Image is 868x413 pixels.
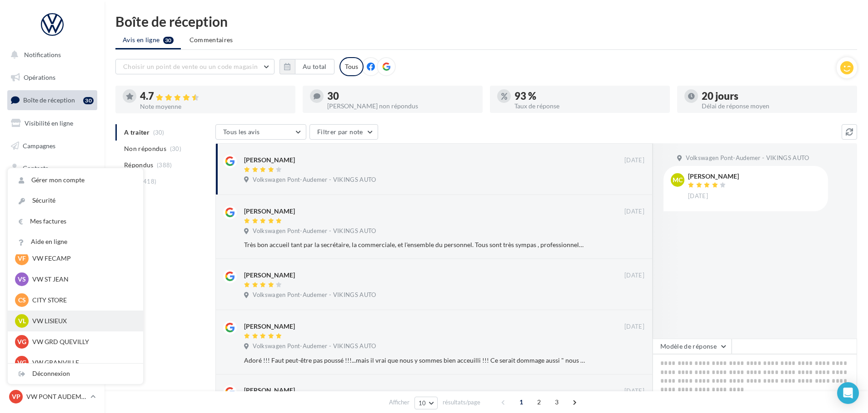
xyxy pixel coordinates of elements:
[23,96,75,104] span: Boîte de réception
[24,73,55,81] span: Opérations
[253,227,376,235] span: Volkswagen Pont-Audemer - VIKINGS AUTO
[279,59,334,74] button: Au total
[5,136,99,155] a: Campagnes
[244,207,295,216] div: [PERSON_NAME]
[688,173,739,180] div: [PERSON_NAME]
[419,399,426,407] span: 10
[327,103,475,109] div: [PERSON_NAME] non répondus
[624,323,644,331] span: [DATE]
[244,356,585,365] div: Adoré !!! Faut peut-être pas poussé !!!...mais il vrai que nous y sommes bien acceuilli !!! Ce se...
[8,190,143,211] a: Sécurité
[443,398,480,407] span: résultats/page
[702,91,850,101] div: 20 jours
[702,103,850,109] div: Délai de réponse moyen
[673,175,683,185] span: MC
[5,68,99,87] a: Opérations
[244,271,295,280] div: [PERSON_NAME]
[253,291,376,299] span: Volkswagen Pont-Audemer - VIKINGS AUTO
[18,254,26,263] span: VF
[514,103,663,109] div: Taux de réponse
[141,178,157,185] span: (418)
[5,114,99,133] a: Visibilité en ligne
[12,392,20,401] span: VP
[5,226,99,253] a: PLV et print personnalisable
[624,387,644,395] span: [DATE]
[25,119,73,127] span: Visibilité en ligne
[7,388,97,405] a: VP VW PONT AUDEMER
[140,103,288,110] div: Note moyenne
[549,395,564,409] span: 3
[5,45,95,64] button: Notifications
[123,63,258,70] span: Choisir un point de vente ou un code magasin
[8,211,143,232] a: Mes factures
[124,144,166,153] span: Non répondus
[140,91,288,102] div: 4.7
[5,90,99,110] a: Boîte de réception30
[414,397,438,409] button: 10
[23,164,48,172] span: Contacts
[83,97,94,104] div: 30
[244,386,295,395] div: [PERSON_NAME]
[215,124,306,140] button: Tous les avis
[8,364,143,384] div: Déconnexion
[653,339,732,354] button: Modèle de réponse
[124,160,154,170] span: Répondus
[686,154,809,162] span: Volkswagen Pont-Audemer - VIKINGS AUTO
[170,145,181,152] span: (30)
[32,275,132,284] p: VW ST JEAN
[514,91,663,101] div: 93 %
[244,322,295,331] div: [PERSON_NAME]
[8,232,143,252] a: Aide en ligne
[532,395,546,409] span: 2
[223,128,260,136] span: Tous les avis
[17,337,26,346] span: VG
[157,161,172,169] span: (388)
[5,181,99,200] a: Médiathèque
[8,170,143,190] a: Gérer mon compte
[32,358,132,367] p: VW GRANVILLE
[18,296,26,305] span: CS
[624,272,644,280] span: [DATE]
[32,337,132,346] p: VW GRD QUEVILLY
[23,141,55,149] span: Campagnes
[5,257,99,283] a: Campagnes DataOnDemand
[115,15,857,28] div: Boîte de réception
[17,358,26,367] span: VG
[115,59,274,74] button: Choisir un point de vente ou un code magasin
[624,156,644,165] span: [DATE]
[18,316,26,326] span: VL
[18,275,26,284] span: VS
[32,254,132,263] p: VW FECAMP
[253,176,376,184] span: Volkswagen Pont-Audemer - VIKINGS AUTO
[26,392,87,401] p: VW PONT AUDEMER
[190,35,233,44] span: Commentaires
[837,382,859,404] div: Open Intercom Messenger
[253,342,376,350] span: Volkswagen Pont-Audemer - VIKINGS AUTO
[244,240,585,249] div: Très bon accueil tant par la secrétaire, la commerciale, et l'ensemble du personnel. Tous sont tr...
[624,208,644,216] span: [DATE]
[327,91,475,101] div: 30
[688,192,708,200] span: [DATE]
[24,51,61,58] span: Notifications
[32,296,132,305] p: CITY STORE
[244,155,295,165] div: [PERSON_NAME]
[5,159,99,178] a: Contacts
[514,395,529,409] span: 1
[295,59,334,74] button: Au total
[339,57,364,76] div: Tous
[389,398,409,407] span: Afficher
[309,124,378,140] button: Filtrer par note
[32,316,132,326] p: VW LISIEUX
[5,204,99,223] a: Calendrier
